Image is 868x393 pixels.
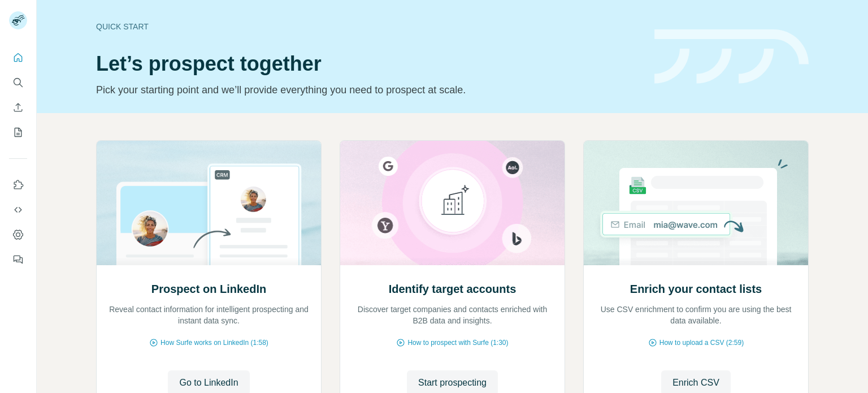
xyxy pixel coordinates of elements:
[151,281,266,297] h2: Prospect on LinkedIn
[96,141,322,265] img: Prospect on LinkedIn
[9,47,27,68] button: Quick start
[9,249,27,270] button: Feedback
[418,376,487,390] span: Start prospecting
[96,53,641,75] h1: Let’s prospect together
[9,175,27,195] button: Use Surfe on LinkedIn
[654,29,809,84] img: banner
[9,72,27,93] button: Search
[9,97,27,118] button: Enrich CSV
[407,338,508,348] span: How to prospect with Surfe (1:30)
[108,304,310,326] p: Reveal contact information for intelligent prospecting and instant data sync.
[96,21,641,32] div: Quick start
[96,82,641,98] p: Pick your starting point and we’ll provide everything you need to prospect at scale.
[9,200,27,220] button: Use Surfe API
[179,376,238,390] span: Go to LinkedIn
[9,122,27,142] button: My lists
[351,304,553,326] p: Discover target companies and contacts enriched with B2B data and insights.
[630,281,762,297] h2: Enrich your contact lists
[583,141,809,265] img: Enrich your contact lists
[9,224,27,245] button: Dashboard
[672,376,719,390] span: Enrich CSV
[389,281,517,297] h2: Identify target accounts
[659,338,744,348] span: How to upload a CSV (2:59)
[160,338,268,348] span: How Surfe works on LinkedIn (1:58)
[595,304,797,326] p: Use CSV enrichment to confirm you are using the best data available.
[340,141,565,265] img: Identify target accounts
